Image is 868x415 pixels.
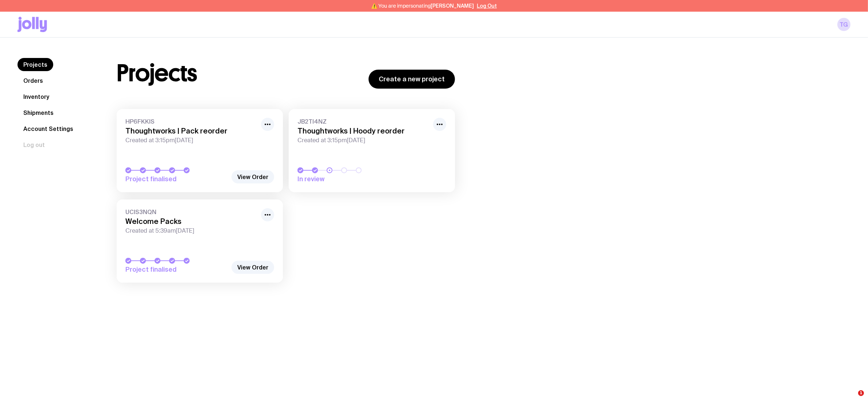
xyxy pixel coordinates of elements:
button: Log Out [477,3,497,9]
span: HP6FKKIS [125,118,257,125]
a: Account Settings [17,122,79,135]
a: JB2TI4NZThoughtworks | Hoody reorderCreated at 3:15pm[DATE]In review [289,109,455,192]
a: Inventory [17,90,55,103]
h3: Welcome Packs [125,217,257,226]
span: UCIS3NQN [125,208,257,216]
a: Create a new project [369,70,455,89]
span: Project finalised [125,265,227,274]
a: Orders [17,74,49,87]
a: Projects [17,58,53,71]
span: JB2TI4NZ [297,118,429,125]
span: ⚠️ You are impersonating [371,3,474,9]
a: Shipments [17,106,59,119]
button: Log out [17,138,51,151]
a: View Order [231,261,274,274]
h3: Thoughtworks | Pack reorder [125,127,257,135]
span: Created at 5:39am[DATE] [125,227,257,234]
h3: Thoughtworks | Hoody reorder [297,127,429,135]
span: [PERSON_NAME] [431,3,474,9]
a: View Order [231,170,274,183]
span: In review [297,175,400,183]
span: Created at 3:15pm[DATE] [125,137,257,144]
a: UCIS3NQNWelcome PacksCreated at 5:39am[DATE]Project finalised [117,199,283,283]
span: Created at 3:15pm[DATE] [297,137,429,144]
h1: Projects [117,62,197,85]
a: TG [837,18,851,31]
span: 1 [858,390,864,396]
a: HP6FKKISThoughtworks | Pack reorderCreated at 3:15pm[DATE]Project finalised [117,109,283,192]
iframe: Intercom live chat [843,390,861,408]
span: Project finalised [125,175,227,183]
